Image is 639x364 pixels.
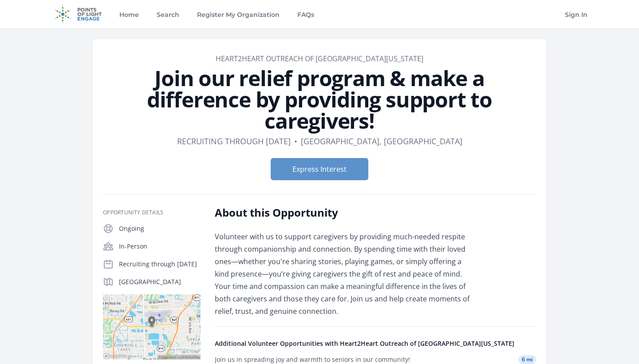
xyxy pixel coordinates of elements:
[215,339,536,348] h4: Additional Volunteer Opportunities with Heart2Heart Outreach of [GEOGRAPHIC_DATA][US_STATE]
[103,209,201,216] h3: Opportunity Details
[103,294,201,360] img: Map
[215,355,410,364] div: Join us in spreading joy and warmth to seniors in our community!
[119,224,201,233] p: Ongoing
[119,260,201,269] p: Recruiting through [DATE]
[119,277,201,286] p: [GEOGRAPHIC_DATA]
[301,135,462,147] dd: [GEOGRAPHIC_DATA], [GEOGRAPHIC_DATA]
[518,355,536,364] span: 6 mi
[294,135,297,147] div: •
[271,158,368,180] button: Express Interest
[177,135,291,147] dd: Recruiting through [DATE]
[119,242,201,251] p: In-Person
[215,230,474,317] p: Volunteer with us to support caregivers by providing much-needed respite through companionship an...
[216,54,423,63] a: Heart2Heart Outreach of [GEOGRAPHIC_DATA][US_STATE]
[215,206,474,220] h2: About this Opportunity
[103,67,536,131] h1: Join our relief program & make a difference by providing support to caregivers!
